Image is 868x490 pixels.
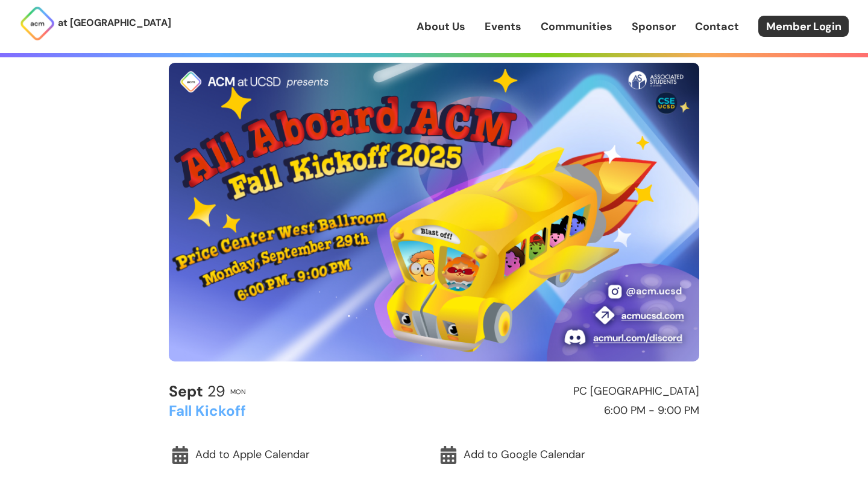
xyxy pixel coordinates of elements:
[695,19,739,34] a: Contact
[19,5,55,42] img: ACM Logo
[632,19,676,34] a: Sponsor
[230,388,246,395] h2: Mon
[19,5,171,42] a: at [GEOGRAPHIC_DATA]
[485,19,521,34] a: Events
[169,383,225,400] h2: 29
[169,63,699,361] img: Event Cover Photo
[758,16,849,37] a: Member Login
[169,381,203,401] b: Sept
[541,19,612,34] a: Communities
[439,386,699,398] h2: PC [GEOGRAPHIC_DATA]
[417,19,465,34] a: About Us
[437,441,699,469] a: Add to Google Calendar
[439,405,699,417] h2: 6:00 PM - 9:00 PM
[169,441,431,469] a: Add to Apple Calendar
[169,403,429,419] h2: Fall Kickoff
[58,15,171,31] p: at [GEOGRAPHIC_DATA]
